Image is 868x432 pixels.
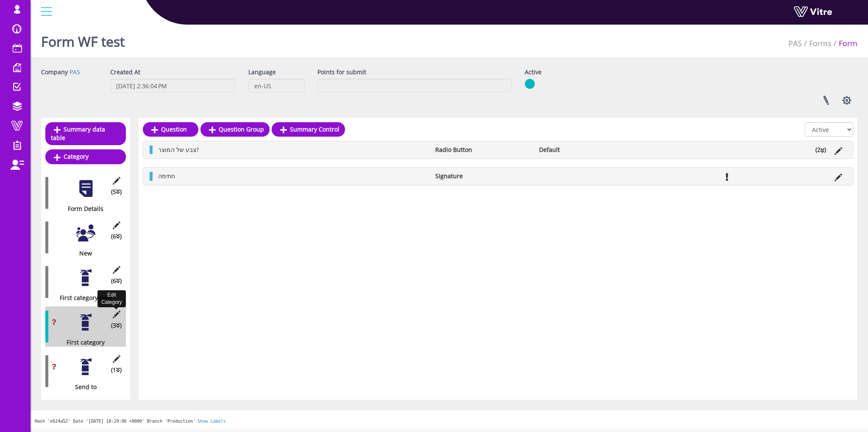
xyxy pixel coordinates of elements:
span: (6 ) [111,277,122,285]
a: Question [143,122,198,137]
a: Show Labels [198,419,225,424]
li: Form [832,38,857,49]
a: Question Group [200,122,270,137]
div: First category [45,338,120,347]
div: Send to [45,383,120,391]
a: PAS [70,68,80,76]
li: Default [535,146,639,154]
div: First category-new [45,294,120,302]
div: New [45,249,120,258]
span: (5 ) [111,188,122,196]
li: Radio Button [431,146,535,154]
span: צבע של המוצר? [158,146,199,154]
li: (2 ) [811,146,830,154]
label: Points for submit [317,68,366,76]
span: (1 ) [111,366,122,374]
span: (3 ) [111,321,122,330]
h1: Form WF test [41,21,125,57]
label: Language [248,68,276,76]
span: חתימה [158,172,175,180]
a: Forms [809,38,832,48]
span: Hash 'e624a52' Date '[DATE] 18:29:06 +0000' Branch 'Production' [35,419,195,424]
a: PAS [788,38,802,48]
a: Category [45,149,126,164]
label: Company [41,68,68,76]
a: Summary data table [45,122,126,145]
img: yes [525,79,535,89]
li: Signature [431,172,535,180]
div: Form Details [45,205,120,213]
div: Edit Category [97,290,126,307]
a: Summary Control [272,122,345,137]
label: Created At [110,68,140,76]
span: (6 ) [111,232,122,241]
label: Active [525,68,542,76]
